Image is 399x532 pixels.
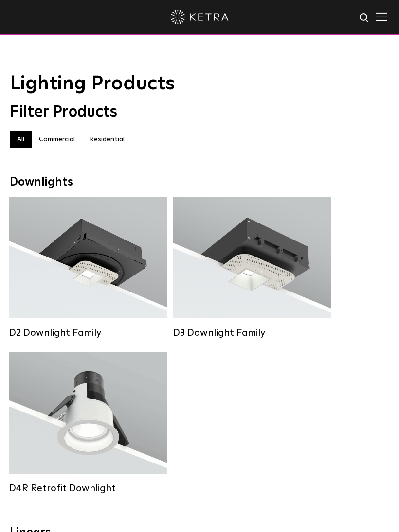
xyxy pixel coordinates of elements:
a: D2 Downlight Family Lumen Output:1200Colors:White / Black / Gloss Black / Silver / Bronze / Silve... [9,197,167,338]
div: D4R Retrofit Downlight [9,482,167,494]
label: All [10,131,32,148]
div: Filter Products [10,103,389,121]
span: Lighting Products [10,74,175,93]
label: Commercial [32,131,82,148]
div: D2 Downlight Family [9,327,167,339]
img: Hamburger%20Nav.svg [376,12,387,21]
img: search icon [359,12,371,24]
div: Downlights [10,175,389,189]
div: D3 Downlight Family [173,327,331,339]
a: D4R Retrofit Downlight Lumen Output:800Colors:White / BlackBeam Angles:15° / 25° / 40° / 60°Watta... [9,352,167,493]
a: D3 Downlight Family Lumen Output:700 / 900 / 1100Colors:White / Black / Silver / Bronze / Paintab... [173,197,331,338]
label: Residential [82,131,132,148]
img: ketra-logo-2019-white [170,10,229,24]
